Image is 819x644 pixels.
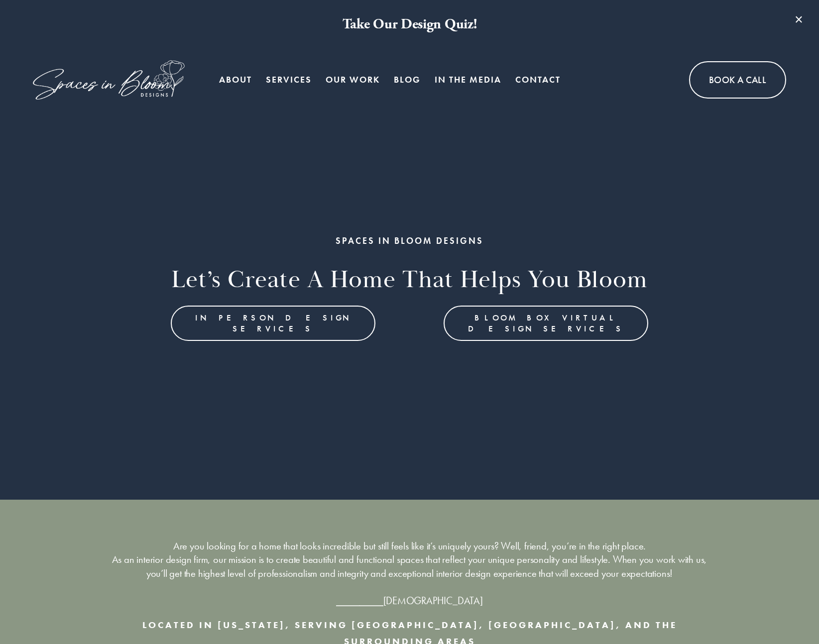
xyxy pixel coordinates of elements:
a: In the Media [435,70,501,90]
img: Spaces in Bloom Designs [33,60,185,100]
span: Services [266,71,312,89]
p: Are you looking for a home that looks incredible but still feels like it’s uniquely yours? Well, ... [111,539,708,608]
a: Our Work [326,70,380,90]
a: About [219,70,252,90]
h1: SPACES IN BLOOM DESIGNS [34,235,785,247]
a: Book A Call [689,61,786,99]
h2: Let’s Create a home that helps you bloom [34,264,785,296]
a: Bloom Box Virtual Design Services [444,306,648,341]
a: Blog [394,70,421,90]
a: Contact [515,70,561,90]
a: In Person Design Services [171,306,375,341]
a: folder dropdown [266,70,312,90]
